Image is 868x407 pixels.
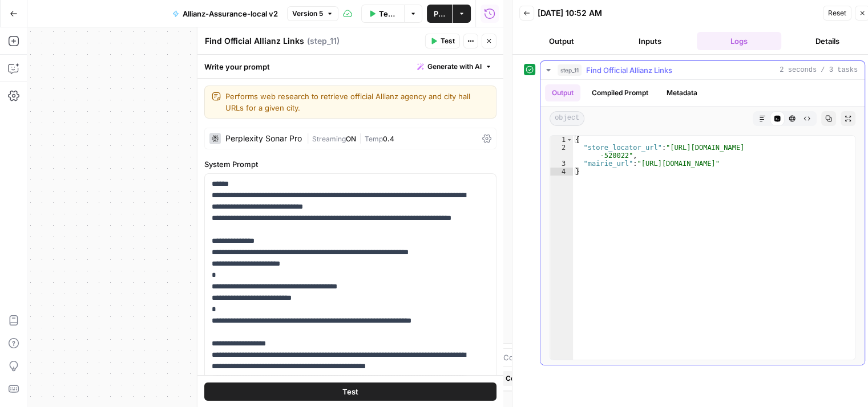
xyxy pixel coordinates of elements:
button: Generate with AI [413,59,496,74]
span: Toggle code folding, rows 1 through 4 [566,136,572,144]
button: Output [519,32,604,50]
span: Test [342,385,358,397]
button: Publish [427,5,452,23]
div: 4 [550,168,573,176]
textarea: Performs web research to retrieve official Allianz agency and city hall URLs for a given city. [225,91,489,113]
label: System Prompt [204,158,496,170]
span: step_11 [558,64,582,76]
span: | [306,132,312,144]
button: Reset [823,6,851,21]
button: Logs [697,32,781,50]
div: 2 [550,144,573,160]
span: ON [346,135,356,143]
button: Version 5 [287,6,338,21]
span: Test [441,36,455,46]
span: Publish [434,8,445,19]
span: Allianz-Assurance-local v2 [183,8,278,19]
textarea: Find Official Allianz Links [205,35,304,47]
div: 2 seconds / 3 tasks [540,80,865,365]
span: Version 5 [292,9,323,19]
button: Compiled Prompt [585,84,655,101]
span: | [356,132,365,144]
span: 2 seconds / 3 tasks [780,65,858,75]
div: Write your prompt [197,55,503,78]
span: Streaming [312,135,346,143]
span: ( step_11 ) [307,35,340,47]
button: Test [204,382,496,400]
button: Allianz-Assurance-local v2 [165,5,285,23]
div: 3 [550,160,573,168]
span: Test Workflow [379,8,398,19]
button: Test [425,34,460,48]
span: 0.4 [383,135,394,143]
button: 2 seconds / 3 tasks [540,61,865,79]
span: Generate with AI [427,62,482,72]
button: Test Workflow [361,5,405,23]
span: Reset [828,8,846,18]
span: Find Official Allianz Links [586,64,672,76]
div: Perplexity Sonar Pro [225,135,302,143]
span: object [550,111,584,126]
span: Temp [365,135,383,143]
div: 1 [550,136,573,144]
button: Inputs [608,32,693,50]
button: Output [545,84,580,101]
button: Metadata [660,84,704,101]
span: Copy [505,373,522,384]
